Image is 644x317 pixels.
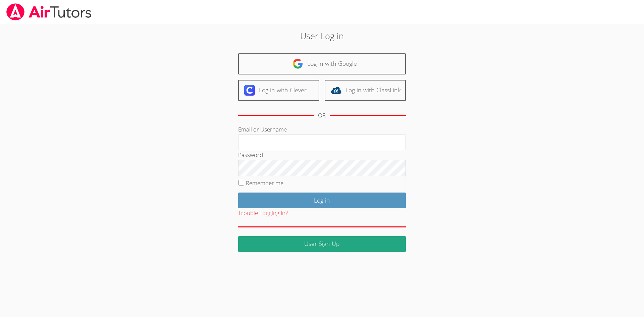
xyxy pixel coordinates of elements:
img: google-logo-50288ca7cdecda66e5e0955fdab243c47b7ad437acaf1139b6f446037453330a.svg [292,58,303,69]
a: Log in with Clever [238,80,319,101]
h2: User Log in [148,30,496,42]
div: OR [318,111,326,120]
input: Log in [238,193,406,208]
a: User Sign Up [238,236,406,252]
a: Log in with Google [238,53,406,74]
img: classlink-logo-d6bb404cc1216ec64c9a2012d9dc4662098be43eaf13dc465df04b49fa7ab582.svg [331,85,341,96]
img: airtutors_banner-c4298cdbf04f3fff15de1276eac7730deb9818008684d7c2e4769d2f7ddbe033.png [6,3,92,20]
a: Log in with ClassLink [325,80,406,101]
label: Password [238,151,263,159]
label: Email or Username [238,125,287,133]
img: clever-logo-6eab21bc6e7a338710f1a6ff85c0baf02591cd810cc4098c63d3a4b26e2feb20.svg [244,85,255,96]
button: Trouble Logging In? [238,208,288,218]
label: Remember me [246,179,283,187]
